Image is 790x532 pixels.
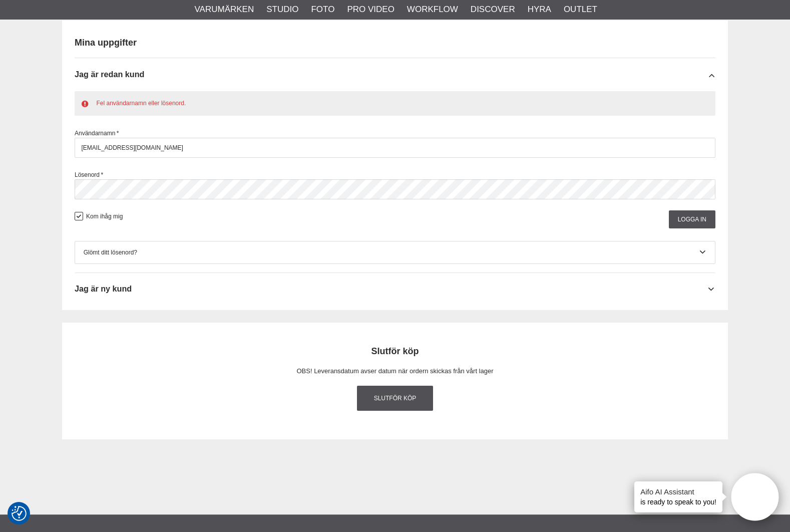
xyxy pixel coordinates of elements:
[97,100,186,107] span: Fel användarnamn eller lösenord.
[75,284,132,293] span: Jag är ny kund
[87,345,703,358] h2: Slutför köp
[528,3,551,16] a: Hyra
[634,481,722,512] div: is ready to speak to you!
[640,486,716,497] h4: Aifo AI Assistant
[266,3,298,16] a: Studio
[669,210,715,228] input: Logga in
[87,366,703,377] p: OBS! Leveransdatum avser datum när ordern skickas från vårt lager
[75,37,715,49] h2: Mina uppgifter
[311,3,334,16] a: Foto
[564,3,597,16] a: Outlet
[75,171,103,178] label: Lösenord
[407,3,458,16] a: Workflow
[471,3,515,16] a: Discover
[75,70,144,79] span: Jag är redan kund
[83,213,123,220] label: Kom ihåg mig
[347,3,394,16] a: Pro Video
[84,247,707,257] div: Glömt ditt lösenord?
[12,504,27,522] button: Samtyckesinställningar
[75,130,119,137] label: Användarnamn
[12,506,27,521] img: Revisit consent button
[357,386,433,411] a: Slutför köp
[195,3,254,16] a: Varumärken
